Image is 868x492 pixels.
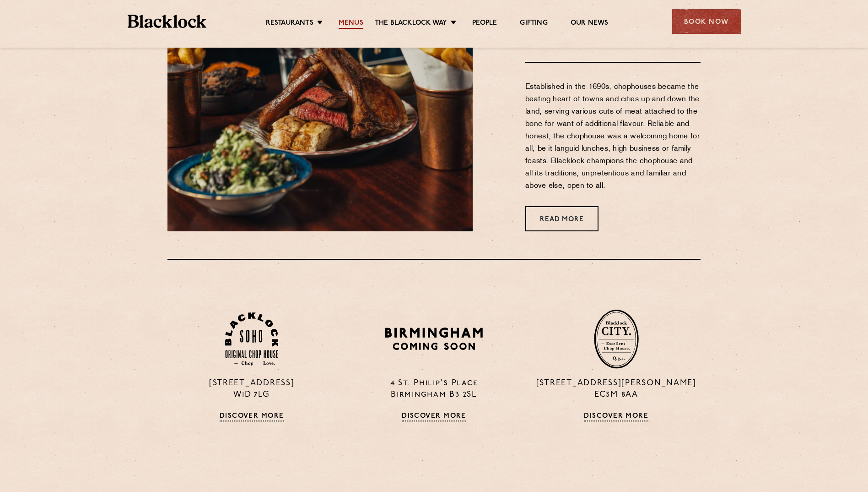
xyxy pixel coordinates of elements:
[571,19,609,29] a: Our News
[225,312,278,366] img: Soho-stamp-default.svg
[584,412,648,421] a: Discover More
[402,412,466,421] a: Discover More
[672,9,741,34] div: Book Now
[532,378,701,401] p: [STREET_ADDRESS][PERSON_NAME] EC3M 8AA
[266,19,313,29] a: Restaurants
[128,15,207,28] img: BL_Textured_Logo-footer-cropped.svg
[594,309,639,369] img: City-stamp-default.svg
[525,81,701,192] p: Established in the 1690s, chophouses became the beating heart of towns and cities up and down the...
[375,19,447,29] a: The Blacklock Way
[350,378,518,401] p: 4 St. Philip's Place Birmingham B3 2SL
[520,19,547,29] a: Gifting
[339,19,363,29] a: Menus
[472,19,497,29] a: People
[220,412,284,421] a: Discover More
[383,324,485,353] img: BIRMINGHAM-P22_-e1747915156957.png
[525,206,598,231] a: Read More
[167,378,336,401] p: [STREET_ADDRESS] W1D 7LG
